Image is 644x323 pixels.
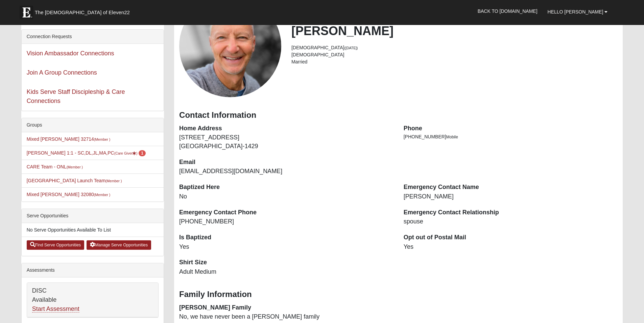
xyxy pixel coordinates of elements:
dd: No, we have never been a [PERSON_NAME] family [179,313,393,321]
small: (Member ) [94,137,110,141]
a: Manage Serve Opportunities [87,240,151,250]
a: [GEOGRAPHIC_DATA] Launch Team(Member ) [27,178,122,183]
a: Start Assessment [32,305,79,313]
li: [DEMOGRAPHIC_DATA] [291,51,618,58]
dd: No [179,192,393,201]
span: Mobile [446,135,458,139]
dt: Is Baptized [179,233,393,242]
dd: [STREET_ADDRESS] [GEOGRAPHIC_DATA]-1429 [179,133,393,151]
dd: Yes [404,243,618,251]
a: CARE Team - ONL(Member ) [27,164,83,169]
span: The [DEMOGRAPHIC_DATA] of Eleven22 [35,9,130,16]
dt: Home Address [179,124,393,133]
dt: Emergency Contact Phone [179,208,393,217]
dd: [PHONE_NUMBER] [179,217,393,226]
dt: Emergency Contact Name [404,183,618,192]
div: DISC Available [27,283,158,317]
dd: [EMAIL_ADDRESS][DOMAIN_NAME] [179,167,393,176]
li: [DEMOGRAPHIC_DATA] [291,44,618,51]
dt: Shirt Size [179,258,393,267]
div: Serve Opportunities [22,209,164,223]
dt: Emergency Contact Relationship [404,208,618,217]
a: Mixed [PERSON_NAME] 32080(Member ) [27,192,111,197]
img: Eleven22 logo [20,6,33,19]
small: (Member ) [94,193,110,197]
small: ([DATE]) [344,46,358,50]
a: [PERSON_NAME] 1:1 - SC,DL,JL,MA,PC(Care Giver) 1 [27,150,146,156]
h3: Family Information [179,290,618,299]
dt: Email [179,158,393,167]
a: Mixed [PERSON_NAME] 32714(Member ) [27,136,111,142]
small: (Member ) [105,179,122,183]
div: Groups [22,118,164,132]
a: Join A Group Connections [27,69,97,76]
a: Vision Ambassador Connections [27,50,114,57]
small: (Member ) [67,165,83,169]
small: (Care Giver ) [114,151,138,155]
li: No Serve Opportunities Available To List [22,223,164,237]
h3: Contact Information [179,110,618,120]
li: [PHONE_NUMBER] [404,133,618,140]
a: Kids Serve Staff Discipleship & Care Connections [27,88,125,104]
span: Hello [PERSON_NAME] [548,9,603,15]
a: Back to [DOMAIN_NAME] [473,3,543,20]
dt: Baptized Here [179,183,393,192]
dt: Opt out of Postal Mail [404,233,618,242]
dd: Adult Medium [179,268,393,276]
dd: Yes [179,243,393,251]
dt: Phone [404,124,618,133]
a: Hello [PERSON_NAME] [543,3,613,20]
div: Assessments [22,263,164,277]
span: number of pending members [139,150,146,156]
a: Find Serve Opportunities [27,240,85,250]
dd: [PERSON_NAME] [404,192,618,201]
dt: [PERSON_NAME] Family [179,303,393,312]
a: The [DEMOGRAPHIC_DATA] of Eleven22 [16,2,151,19]
h2: [PERSON_NAME] [291,24,618,38]
li: Married [291,58,618,65]
dd: spouse [404,217,618,226]
div: Connection Requests [22,30,164,44]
